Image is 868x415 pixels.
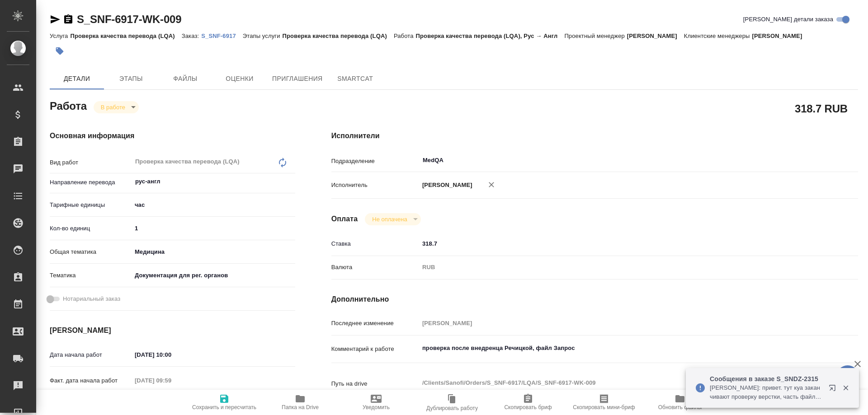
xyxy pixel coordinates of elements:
p: [PERSON_NAME] [752,33,809,39]
h2: Работа [50,97,87,113]
div: Документация для рег. органов [132,268,295,283]
p: Заказ: [182,33,201,39]
span: Приглашения [272,73,323,84]
button: Уведомить [338,390,414,415]
p: Общая тематика [50,247,132,256]
button: Скопировать ссылку [63,14,74,25]
p: Вид работ [50,158,132,167]
p: Работа [394,33,416,39]
span: Скопировать мини-бриф [573,404,635,410]
p: S_SNF-6917 [201,33,243,39]
span: Детали [55,73,99,84]
p: Сообщения в заказе S_SNDZ-2315 [710,374,823,383]
button: Открыть в новой вкладке [823,379,845,401]
p: Факт. дата начала работ [50,376,132,385]
p: Направление перевода [50,178,132,187]
span: Дублировать работу [426,405,478,411]
p: [PERSON_NAME] [627,33,684,39]
p: Этапы услуги [243,33,283,39]
button: Open [290,181,292,182]
span: Обновить файлы [658,404,702,410]
h2: 318.7 RUB [795,101,848,116]
textarea: проверка после внедренца Речицкой, файл Запрос [419,340,814,356]
a: S_SNF-6917 [201,32,243,39]
button: Open [809,159,811,161]
span: Уведомить [363,404,390,410]
p: Подразделение [331,157,419,166]
p: Ставка [331,239,419,248]
button: Папка на Drive [262,390,338,415]
button: Скопировать мини-бриф [566,390,642,415]
span: Этапы [109,73,153,84]
span: Файлы [164,73,207,84]
p: Услуга [50,33,70,39]
p: Комментарий к работе [331,345,419,354]
button: Закрыть [836,384,855,392]
p: [PERSON_NAME]: привет. тут куа заканчивают проверку верстки, часть файлов уже сложила [URL][DOMAI... [710,383,823,401]
div: RUB [419,260,814,275]
span: Нотариальный заказ [63,294,120,303]
p: Валюта [331,263,419,272]
p: Проверка качества перевода (LQA) [70,33,181,39]
button: Скопировать ссылку для ЯМессенджера [50,14,61,25]
button: В работе [98,103,128,111]
button: 🙏 [836,365,859,388]
p: Исполнитель [331,181,419,190]
p: Проверка качества перевода (LQA) [283,33,394,39]
p: Проектный менеджер [564,33,627,39]
p: [PERSON_NAME] [419,181,472,190]
p: Путь на drive [331,379,419,388]
p: Тарифные единицы [50,201,132,210]
button: Скопировать бриф [490,390,566,415]
span: Папка на Drive [282,404,319,410]
button: Сохранить и пересчитать [186,390,262,415]
input: Пустое поле [132,374,211,387]
p: Проверка качества перевода (LQA), Рус → Англ [416,33,565,39]
span: Оценки [218,73,261,84]
button: Не оплачена [369,215,410,223]
textarea: /Clients/Sanofi/Orders/S_SNF-6917/LQA/S_SNF-6917-WK-009 [419,375,814,391]
input: ✎ Введи что-нибудь [132,222,295,235]
button: Добавить тэг [50,41,70,61]
div: В работе [94,101,139,113]
h4: Оплата [331,214,358,224]
p: Клиентские менеджеры [684,33,752,39]
button: Удалить исполнителя [481,175,501,195]
p: Тематика [50,271,132,280]
a: S_SNF-6917-WK-009 [77,13,181,25]
p: Дата начала работ [50,350,132,359]
p: Кол-во единиц [50,224,132,233]
h4: [PERSON_NAME] [50,325,295,336]
input: Пустое поле [419,317,814,330]
button: Обновить файлы [642,390,718,415]
div: час [132,197,295,213]
span: SmartCat [334,73,377,84]
input: ✎ Введи что-нибудь [132,348,211,361]
div: В работе [365,213,420,225]
h4: Дополнительно [331,294,858,305]
span: [PERSON_NAME] детали заказа [743,15,833,24]
span: Скопировать бриф [504,404,552,410]
input: ✎ Введи что-нибудь [419,237,814,250]
h4: Основная информация [50,131,295,141]
h4: Исполнители [331,131,858,141]
button: Дублировать работу [414,390,490,415]
p: Последнее изменение [331,319,419,328]
span: Сохранить и пересчитать [192,404,256,410]
div: Медицина [132,244,295,260]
